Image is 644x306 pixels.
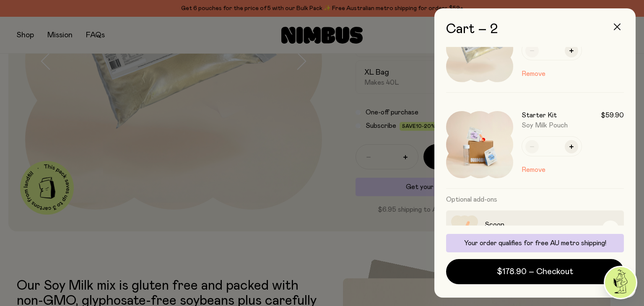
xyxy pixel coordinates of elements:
[522,122,568,129] span: Soy Milk Pouch
[485,220,595,230] h3: Scoop
[601,111,624,119] span: $59.90
[446,189,624,210] h3: Optional add-ons
[446,22,624,37] h2: Cart – 2
[522,165,545,175] button: Remove
[522,69,545,79] button: Remove
[451,239,619,247] p: Your order qualifies for free AU metro shipping!
[605,267,636,298] img: agent
[522,111,557,119] h3: Starter Kit
[497,266,573,277] span: $178.90 – Checkout
[446,259,624,284] button: $178.90 – Checkout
